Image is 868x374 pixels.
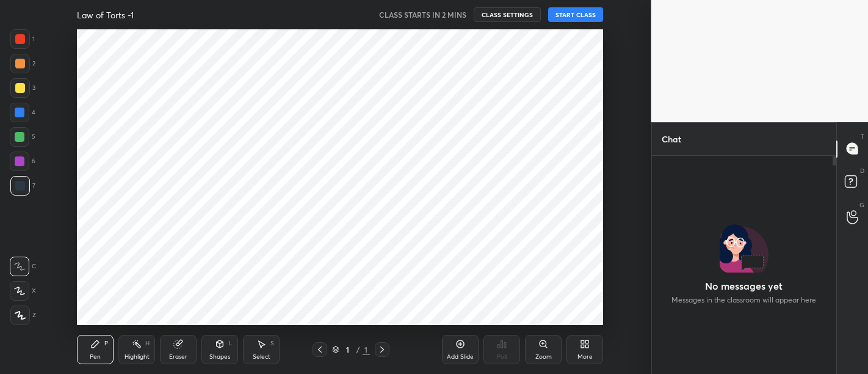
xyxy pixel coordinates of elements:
[356,346,360,353] div: /
[77,9,134,21] h4: Law of Torts -1
[104,340,108,346] div: P
[253,354,270,360] div: Select
[10,127,35,147] div: 5
[379,9,466,20] h5: CLASS STARTS IN 2 MINS
[270,340,274,346] div: S
[10,281,36,301] div: X
[10,54,35,73] div: 2
[652,123,691,155] p: Chat
[209,354,230,360] div: Shapes
[229,340,233,346] div: L
[145,340,150,346] div: H
[10,257,36,276] div: C
[447,354,474,360] div: Add Slide
[577,354,593,360] div: More
[861,132,864,141] p: T
[535,354,552,360] div: Zoom
[474,7,541,22] button: CLASS SETTINGS
[10,176,35,196] div: 7
[10,152,35,171] div: 6
[342,346,354,353] div: 1
[548,7,603,22] button: START CLASS
[10,103,35,122] div: 4
[860,166,864,175] p: D
[90,354,101,360] div: Pen
[10,29,35,49] div: 1
[10,78,35,98] div: 3
[125,354,150,360] div: Highlight
[363,344,370,355] div: 1
[169,354,187,360] div: Eraser
[859,200,864,210] p: G
[10,306,36,325] div: Z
